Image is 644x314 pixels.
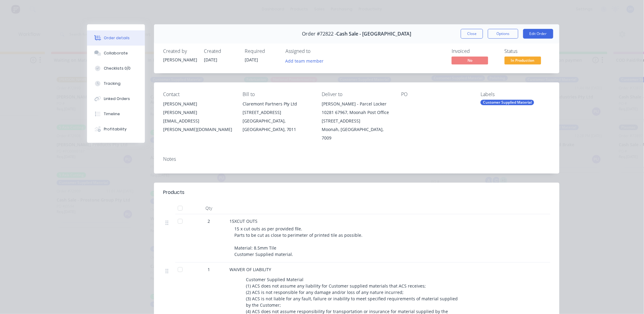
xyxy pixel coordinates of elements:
div: Claremont Partners Pty Ltd [STREET_ADDRESS][GEOGRAPHIC_DATA], [GEOGRAPHIC_DATA], 7011 [243,100,312,134]
div: Order details [104,35,130,41]
div: Claremont Partners Pty Ltd [STREET_ADDRESS] [243,100,312,117]
div: Invoiced [452,48,497,54]
button: Order details [87,30,145,46]
span: Order #72822 - [302,31,337,37]
span: In Production [505,57,541,64]
button: Add team member [285,57,327,65]
div: Status [505,48,550,54]
div: Required [245,48,278,54]
div: Customer Supplied Material [481,100,534,105]
button: Close [461,29,483,39]
div: Tracking [104,81,121,86]
div: [PERSON_NAME] - Parcel Locker 10281 67967, Moonah Post Office [STREET_ADDRESS]Moonah, [GEOGRAPHIC... [322,100,392,142]
div: Moonah, [GEOGRAPHIC_DATA], 7009 [322,125,392,142]
div: [PERSON_NAME][EMAIL_ADDRESS][PERSON_NAME][DOMAIN_NAME] [163,108,233,134]
div: Notes [163,156,550,162]
div: [PERSON_NAME] [163,100,233,108]
button: Tracking [87,76,145,91]
div: Assigned to [285,48,346,54]
button: Checklists 0/0 [87,61,145,76]
div: Bill to [243,91,312,97]
div: Linked Orders [104,96,130,102]
span: 15XCUT OUTS [229,218,257,224]
div: [PERSON_NAME] - Parcel Locker 10281 67967, Moonah Post Office [STREET_ADDRESS] [322,100,392,125]
button: Options [488,29,518,39]
button: Profitability [87,122,145,137]
span: [DATE] [245,57,258,63]
button: Linked Orders [87,91,145,106]
button: Collaborate [87,46,145,61]
button: Add team member [282,57,327,65]
span: WAIVER OF LIABILITY [229,267,271,272]
div: Qty [191,202,227,214]
div: [GEOGRAPHIC_DATA], [GEOGRAPHIC_DATA], 7011 [243,117,312,134]
span: No [452,57,488,64]
div: Labels [481,91,550,97]
div: [PERSON_NAME] [163,57,197,63]
div: Collaborate [104,50,128,56]
span: Cash Sale - [GEOGRAPHIC_DATA] [337,31,411,37]
div: Contact [163,91,233,97]
span: 2 [208,218,210,224]
div: PO [401,91,471,97]
div: Checklists 0/0 [104,66,131,71]
span: 1 [208,266,210,273]
div: Deliver to [322,91,392,97]
div: Created by [163,48,197,54]
span: [DATE] [204,57,217,63]
div: Profitability [104,126,127,132]
div: Created [204,48,237,54]
div: [PERSON_NAME][PERSON_NAME][EMAIL_ADDRESS][PERSON_NAME][DOMAIN_NAME] [163,100,233,134]
button: Edit Order [523,29,553,39]
div: Products [163,189,184,196]
span: 15 x cut outs as per provided file. Parts to be cut as close to perimeter of printed tile as poss... [234,226,362,257]
div: Timeline [104,111,120,117]
button: In Production [505,57,541,66]
button: Timeline [87,106,145,122]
